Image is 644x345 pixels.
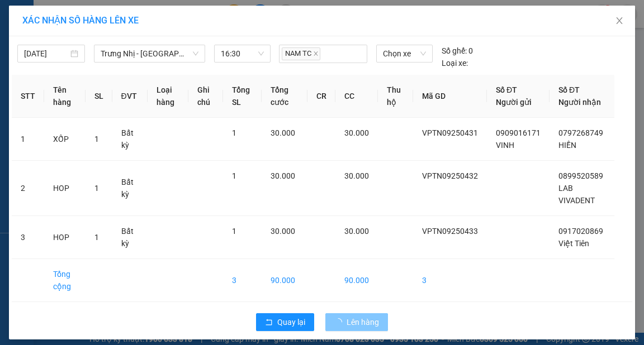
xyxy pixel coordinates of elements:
span: 30.000 [271,227,295,236]
td: Bất kỳ [112,118,148,161]
th: Loại hàng [148,75,188,118]
td: 90.000 [335,259,378,302]
span: 30.000 [344,171,369,180]
th: Tổng SL [223,75,262,118]
span: VPTN09250433 [422,227,478,236]
td: 3 [413,259,487,302]
span: C : [78,75,87,87]
span: Lên hàng [347,316,379,328]
div: Việt Tiên [80,36,158,50]
button: Lên hàng [325,313,388,331]
span: 1 [94,233,99,242]
td: Tổng cộng [44,259,86,302]
th: Mã GD [413,75,487,118]
td: 3 [223,259,262,302]
button: Close [604,6,635,37]
span: Việt Tiên [558,239,589,248]
td: 2 [12,161,44,216]
button: rollbackQuay lại [256,313,314,331]
span: XÁC NHẬN SỐ HÀNG LÊN XE [22,15,139,26]
span: Chọn xe [383,45,425,62]
span: 0797268749 [558,128,603,137]
span: 1 [232,171,236,180]
span: 30.000 [344,128,369,137]
td: HOP [44,161,86,216]
span: Loại xe: [442,57,468,69]
span: 30.000 [344,227,369,236]
th: Tổng cước [262,75,307,118]
span: VINH [496,141,514,150]
span: 30.000 [271,171,295,180]
th: STT [12,75,44,118]
span: NAM TC [282,47,320,60]
span: Số ĐT [558,85,580,94]
span: HIỀN [558,141,576,150]
td: 1 [12,118,44,161]
th: Thu hộ [378,75,413,118]
span: loading [334,318,347,326]
td: 90.000 [262,259,307,302]
th: CC [335,75,378,118]
input: 13/09/2025 [24,47,68,60]
td: 3 [12,216,44,259]
span: close [313,51,319,56]
span: 1 [94,135,99,143]
span: VPTN09250432 [422,171,478,180]
span: 16:30 [221,45,264,62]
span: Số ĐT [496,85,517,94]
span: 1 [232,227,236,236]
span: Số ghế: [442,45,467,57]
span: VPTN09250431 [422,128,478,137]
td: HOP [44,216,86,259]
span: Gửi: [10,11,27,22]
span: down [192,50,199,57]
span: 1 [94,184,99,193]
td: Bất kỳ [112,161,148,216]
td: Bất kỳ [112,216,148,259]
th: SL [86,75,112,118]
div: 0 [442,45,473,57]
th: Ghi chú [188,75,223,118]
span: Người gửi [496,98,532,107]
div: 93 NTB Q1 [80,9,158,36]
span: Người nhận [558,98,601,107]
span: 1 [232,128,236,137]
span: 30.000 [271,128,295,137]
div: VP Trưng Nhị [10,9,72,36]
span: 0917020869 [558,227,603,236]
div: 30.000 [78,72,159,88]
th: Tên hàng [44,75,86,118]
span: 0899520589 [558,171,603,180]
div: 0917020869 [80,50,158,65]
td: XỐP [44,118,86,161]
span: Trưng Nhị - Sài Gòn (Hàng Hoá) [101,45,198,62]
th: CR [307,75,335,118]
span: 0909016171 [496,128,541,137]
span: close [615,16,624,25]
th: ĐVT [112,75,148,118]
span: Quay lại [277,316,305,328]
span: Nhận: [80,11,107,22]
span: LAB VIVADENT [558,184,595,205]
span: rollback [265,318,273,327]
